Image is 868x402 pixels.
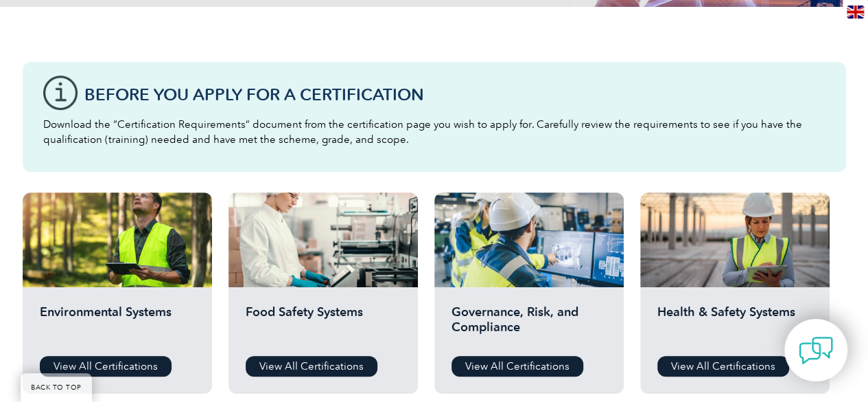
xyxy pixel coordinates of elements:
h2: Governance, Risk, and Compliance [451,304,607,346]
h2: Environmental Systems [40,304,195,346]
a: View All Certifications [451,356,583,377]
a: View All Certifications [40,356,172,377]
a: BACK TO TOP [21,373,92,402]
img: en [847,5,864,19]
p: Download the “Certification Requirements” document from the certification page you wish to apply ... [43,117,825,147]
h2: Health & Safety Systems [657,304,812,346]
h3: Before You Apply For a Certification [84,86,825,103]
a: View All Certifications [246,356,377,377]
img: contact-chat.png [799,333,833,368]
h2: Food Safety Systems [246,304,401,346]
a: View All Certifications [657,356,789,377]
